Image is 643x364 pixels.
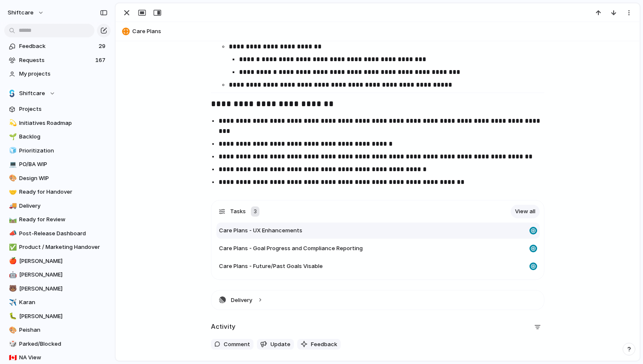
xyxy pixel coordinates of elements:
span: Feedback [19,42,96,51]
a: ✅Product / Marketing Handover [4,241,111,254]
div: 🤝 [9,187,15,197]
div: 💫 [9,118,15,128]
a: 🎨Peishan [4,324,111,336]
button: 📣 [8,229,16,238]
a: 🧊Prioritization [4,144,111,157]
div: 🎨 [9,325,15,335]
a: 🐛[PERSON_NAME] [4,310,111,323]
span: [PERSON_NAME] [19,271,108,279]
span: Comment [224,340,250,349]
button: 🐻 [8,285,16,293]
span: PO/BA WIP [19,160,108,169]
button: Shiftcare [4,87,111,100]
span: Ready for Review [19,215,108,224]
a: 🎨Design WIP [4,172,111,185]
a: 📣Post-Release Dashboard [4,227,111,240]
a: 💫Initiatives Roadmap [4,117,111,130]
div: 🍎[PERSON_NAME] [4,255,111,268]
button: 🇨🇦 [8,353,16,362]
div: 🛤️ [9,215,15,225]
span: Shiftcare [19,89,45,98]
div: 🎲 [9,339,15,349]
a: Feedback29 [4,40,111,53]
span: Prioritization [19,147,108,155]
a: My projects [4,68,111,80]
button: 🎨 [8,326,16,334]
span: Karan [19,298,108,307]
a: View all [511,205,540,218]
a: 🎲Parked/Blocked [4,338,111,350]
button: Comment [211,339,253,350]
span: 29 [99,42,107,51]
div: 🚚 [9,201,15,211]
span: Care Plans [132,27,636,36]
button: 🛤️ [8,215,16,224]
div: ✅ [9,243,15,252]
span: [PERSON_NAME] [19,257,108,265]
a: 🚚Delivery [4,200,111,212]
button: 🤖 [8,271,16,279]
div: 🍎 [9,256,15,266]
a: 🤝Ready for Handover [4,186,111,198]
div: ✈️ [9,298,15,308]
button: Care Plans [119,25,636,38]
span: Parked/Blocked [19,340,108,348]
button: ✈️ [8,298,16,307]
span: NA View [19,353,108,362]
span: Design WIP [19,174,108,183]
div: 🤖 [9,270,15,280]
a: 🤖[PERSON_NAME] [4,268,111,281]
a: 🛤️Ready for Review [4,213,111,226]
button: 🎨 [8,174,16,183]
span: Projects [19,105,108,113]
span: Feedback [311,340,337,349]
button: 🚚 [8,202,16,210]
a: 🇨🇦NA View [4,351,111,364]
span: 167 [95,56,107,65]
button: 🎲 [8,340,16,348]
button: ✅ [8,243,16,251]
button: Delivery [211,291,544,310]
span: Care Plans - Goal Progress and Compliance Reporting [219,244,363,253]
button: Feedback [297,339,341,350]
button: shiftcare [4,6,48,20]
span: Care Plans - UX Enhancements [219,226,302,235]
span: Care Plans - Future/Past Goals Visable [219,262,323,271]
span: My projects [19,70,108,78]
div: 3 [251,206,259,217]
button: 💫 [8,119,16,127]
div: 🧊 [9,146,15,155]
span: Product / Marketing Handover [19,243,108,251]
span: Initiatives Roadmap [19,119,108,127]
span: Backlog [19,133,108,141]
button: 💻 [8,160,16,169]
div: 🐻 [9,284,15,293]
a: ✈️Karan [4,296,111,309]
span: Update [270,340,290,349]
div: 💻 [9,160,15,169]
a: 💻PO/BA WIP [4,158,111,171]
div: 📣 [9,229,15,238]
div: 🇨🇦 [9,353,15,363]
a: 🐻[PERSON_NAME] [4,282,111,295]
button: 🌱 [8,133,16,141]
span: Delivery [19,202,108,210]
a: 🌱Backlog [4,130,111,143]
h2: Activity [211,322,236,332]
span: Requests [19,56,93,65]
span: Ready for Handover [19,188,108,196]
a: Requests167 [4,54,111,67]
button: 🐛 [8,312,16,321]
